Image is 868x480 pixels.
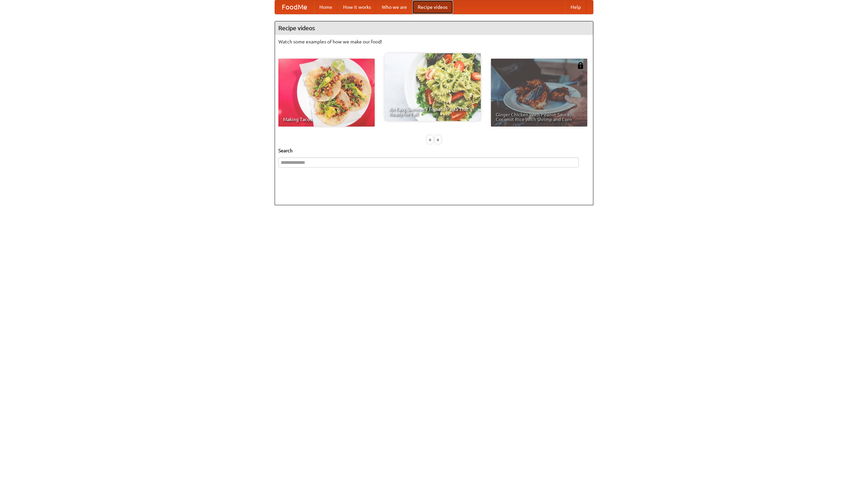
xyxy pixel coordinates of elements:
a: Who we are [376,0,412,14]
a: Making Tacos [278,59,375,127]
p: Watch some examples of how we make our food! [278,38,590,45]
span: An Easy, Summery Tomato Pasta That's Ready for Fall [389,107,476,116]
div: » [435,135,441,144]
a: Recipe videos [412,0,453,14]
a: How it works [338,0,376,14]
a: An Easy, Summery Tomato Pasta That's Ready for Fall [384,53,481,121]
div: « [427,135,433,144]
h4: Recipe videos [275,21,593,35]
img: 483408.png [577,62,584,69]
a: Home [314,0,338,14]
a: Help [565,0,586,14]
h5: Search [278,147,590,154]
a: FoodMe [275,0,314,14]
span: Making Tacos [283,117,370,122]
